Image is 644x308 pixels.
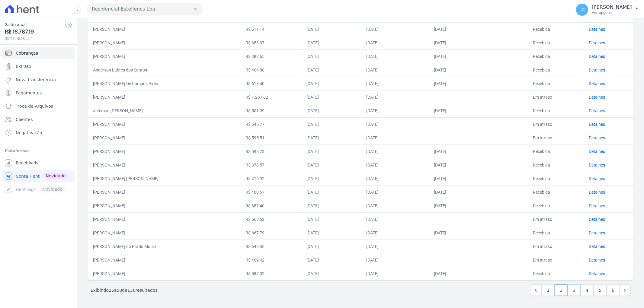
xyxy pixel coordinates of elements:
a: Detalhes [589,203,605,208]
span: Negativação [16,130,42,136]
a: Pagamentos [2,87,75,99]
td: R$ 643,36 [241,240,302,253]
td: [DATE] [302,104,361,117]
span: Saldo atual [5,21,65,28]
button: Residencial Estellencs Lba [87,3,203,15]
a: Extrato [2,60,75,72]
span: Conta Hent [16,173,40,179]
td: [DATE] [362,36,429,49]
td: [DATE] [362,212,429,226]
td: R$ 587,02 [241,267,302,280]
a: Conta Hent Novidade [2,170,75,182]
a: Detalhes [589,258,605,262]
td: [DATE] [362,267,429,280]
td: [DATE] [302,77,361,90]
td: [PERSON_NAME] [88,131,241,144]
a: 2 [555,284,568,296]
td: [DATE] [429,63,528,77]
td: Recebida [528,36,584,49]
td: [DATE] [429,185,528,199]
td: [DATE] [429,22,528,36]
span: LC [579,8,585,12]
td: [DATE] [362,117,429,131]
td: [PERSON_NAME] [PERSON_NAME] [88,172,241,185]
td: Recebida [528,144,584,158]
span: 50 [117,288,122,293]
td: [DATE] [362,104,429,117]
td: Recebida [528,158,584,172]
a: Detalhes [589,135,605,140]
td: R$ 653,97 [241,36,302,49]
p: [PERSON_NAME] [592,4,632,10]
td: Recebida [528,226,584,240]
td: [DATE] [302,172,361,185]
a: Detalhes [589,244,605,249]
span: 25 [109,288,114,293]
td: R$ 400,57 [241,185,302,199]
td: Recebida [528,77,584,90]
td: Recebida [528,199,584,212]
td: [DATE] [302,144,361,158]
td: [PERSON_NAME] [88,22,241,36]
td: Em atraso [528,212,584,226]
td: [DATE] [429,36,528,49]
td: Recebida [528,22,584,36]
td: R$ 569,62 [241,212,302,226]
td: R$ 383,65 [241,49,302,63]
td: [PERSON_NAME] [88,49,241,63]
td: [DATE] [429,199,528,212]
td: [PERSON_NAME] [88,199,241,212]
td: [DATE] [362,131,429,144]
td: Recebida [528,104,584,117]
td: Recebida [528,49,584,63]
td: [DATE] [362,22,429,36]
td: [DATE] [362,144,429,158]
a: Detalhes [589,176,605,181]
td: [PERSON_NAME] [88,117,241,131]
td: R$ 887,40 [241,199,302,212]
div: Plataformas [5,147,72,154]
td: Em atraso [528,131,584,144]
span: Pagamentos [16,90,42,96]
td: [PERSON_NAME] [88,253,241,267]
td: R$ 378,57 [241,158,302,172]
a: Previous [530,284,542,296]
td: [DATE] [429,226,528,240]
td: [DATE] [362,172,429,185]
td: [DATE] [362,63,429,77]
td: [DATE] [302,185,361,199]
td: [DATE] [302,199,361,212]
td: [DATE] [429,267,528,280]
p: Exibindo a de resultados. [91,287,159,293]
td: [PERSON_NAME] [88,36,241,49]
td: Em atraso [528,90,584,104]
span: Troca de Arquivos [16,103,53,109]
a: Cobranças [2,47,75,59]
td: [PERSON_NAME] [88,185,241,199]
td: [DATE] [362,240,429,253]
td: [DATE] [302,253,361,267]
td: [PERSON_NAME] [88,226,241,240]
td: [DATE] [429,172,528,185]
nav: Sidebar [5,47,72,195]
span: 136 [127,288,136,293]
td: [DATE] [362,185,429,199]
td: [PERSON_NAME] [88,90,241,104]
td: [DATE] [362,226,429,240]
td: [DATE] [302,226,361,240]
a: 3 [568,284,581,296]
td: [DATE] [429,104,528,117]
a: Detalhes [589,230,605,235]
a: Detalhes [589,217,605,222]
td: R$ 501,99 [241,104,302,117]
a: 4 [581,284,594,296]
td: Recebida [528,185,584,199]
a: 6 [607,284,620,296]
a: Negativação [2,127,75,139]
a: Detalhes [589,108,605,113]
td: Jeferson [PERSON_NAME] [88,104,241,117]
td: [DATE] [302,267,361,280]
a: Detalhes [589,95,605,100]
td: R$ 645,77 [241,117,302,131]
td: Recebida [528,63,584,77]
